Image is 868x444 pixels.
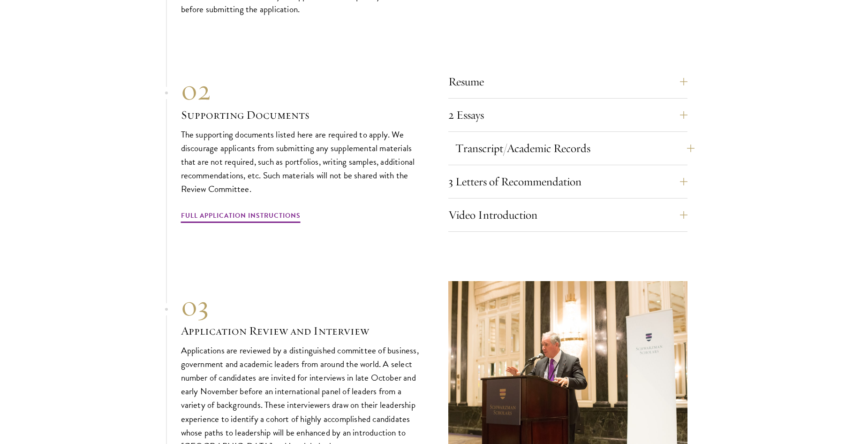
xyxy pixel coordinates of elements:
button: 3 Letters of Recommendation [448,170,687,193]
button: Video Introduction [448,204,687,226]
div: 02 [181,73,420,107]
button: 2 Essays [448,104,687,126]
h3: Supporting Documents [181,107,420,123]
p: The supporting documents listed here are required to apply. We discourage applicants from submitt... [181,128,420,196]
button: Transcript/Academic Records [455,137,694,160]
h3: Application Review and Interview [181,323,420,339]
button: Resume [448,70,687,93]
div: 03 [181,289,420,323]
a: Full Application Instructions [181,210,301,224]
